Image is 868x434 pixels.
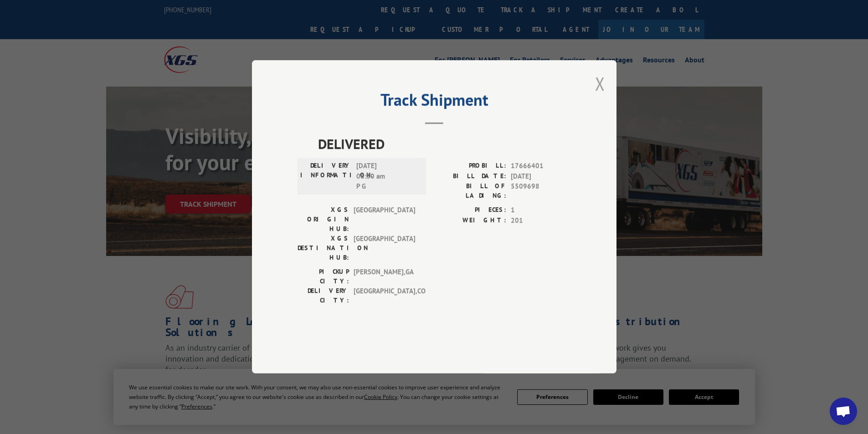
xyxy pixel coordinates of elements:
[434,161,506,172] label: PROBILL:
[595,71,605,96] button: Close modal
[356,161,418,192] span: [DATE] 06:30 am P G
[354,286,415,306] span: [GEOGRAPHIC_DATA] , CO
[354,234,415,263] span: [GEOGRAPHIC_DATA]
[830,398,857,425] div: Open chat
[511,205,571,216] span: 1
[300,161,352,192] label: DELIVERY INFORMATION:
[511,215,571,226] span: 201
[511,171,571,182] span: [DATE]
[354,205,415,234] span: [GEOGRAPHIC_DATA]
[511,182,571,201] span: 5509698
[434,205,506,216] label: PIECES:
[511,161,571,172] span: 17666401
[354,267,415,286] span: [PERSON_NAME] , GA
[318,134,571,154] span: DELIVERED
[298,286,349,306] label: DELIVERY CITY:
[298,267,349,286] label: PICKUP CITY:
[434,215,506,226] label: WEIGHT:
[298,93,571,111] h2: Track Shipment
[298,234,349,263] label: XGS DESTINATION HUB:
[434,182,506,201] label: BILL OF LADING:
[298,205,349,234] label: XGS ORIGIN HUB:
[434,171,506,182] label: BILL DATE:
